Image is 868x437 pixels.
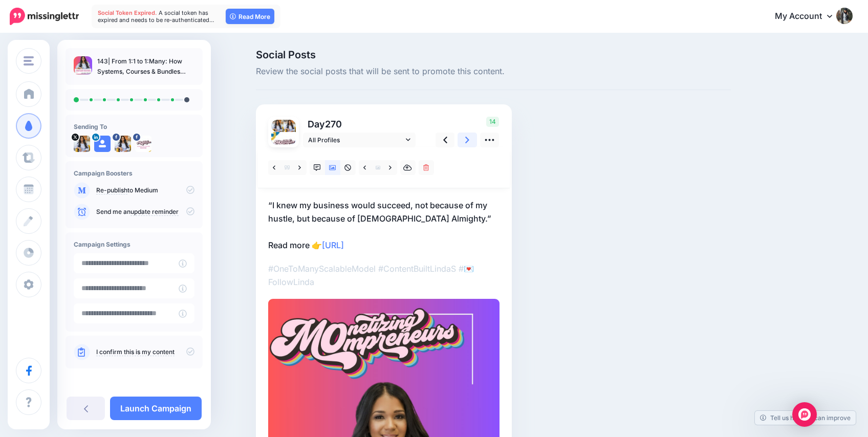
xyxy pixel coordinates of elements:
span: 270 [325,119,342,129]
img: 20264587_1528013177242012_49073832100994551_n-bsa36766.jpg [284,120,296,132]
a: I confirm this is my content [96,348,175,356]
a: update reminder [131,208,179,216]
h4: Sending To [74,123,194,130]
p: to Medium [96,186,194,195]
img: menu.png [24,56,34,65]
a: Re-publish [96,186,127,194]
img: czgbwoD7-25482.jpg [74,136,90,152]
a: Read More [226,9,274,24]
p: 143| From 1:1 to 1:Many: How Systems, Courses & Bundles Unlock Growth [97,56,194,77]
img: 441868332_788000846807526_4984499549444367723_n-bsa151943.jpg [271,132,296,157]
span: Social Token Expired. [98,9,157,16]
img: czgbwoD7-25482.jpg [271,120,284,132]
p: #OneToManyScalableModel #ContentBuiltLindaS #💌FollowLinda [268,262,500,289]
p: “I knew my business would succeed, not because of my hustle, but because of [DEMOGRAPHIC_DATA] Al... [268,199,500,252]
a: Tell us how we can improve [755,411,856,425]
img: 441868332_788000846807526_4984499549444367723_n-bsa151943.jpg [135,136,151,152]
img: Missinglettr [10,8,79,25]
a: All Profiles [303,133,416,147]
span: All Profiles [308,135,403,145]
div: Open Intercom Messenger [792,402,817,427]
h4: Campaign Settings [74,241,194,248]
span: Social Posts [256,50,731,60]
p: Send me an [96,207,194,216]
img: 20264587_1528013177242012_49073832100994551_n-bsa36766.jpg [115,136,131,152]
a: [URL] [322,240,344,250]
h4: Campaign Boosters [74,169,194,177]
span: 14 [486,117,499,127]
span: A social token has expired and needs to be re-authenticated… [98,9,214,24]
span: Review the social posts that will be sent to promote this content. [256,65,731,78]
p: Day [303,117,417,132]
img: 17b06c719334ba3338ff252693809a9d_thumb.jpg [74,56,92,75]
a: My Account [765,4,853,29]
img: user_default_image.png [94,136,111,152]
